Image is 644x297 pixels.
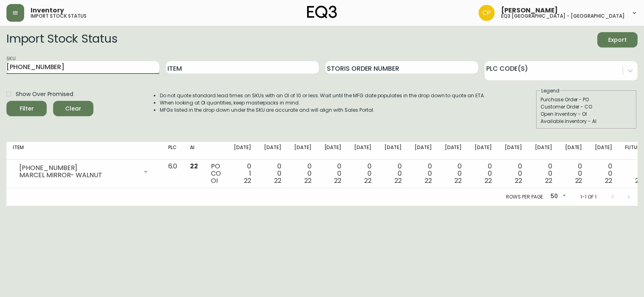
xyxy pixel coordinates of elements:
img: d4538ce6a4da033bb8b50397180cc0a5 [479,5,495,21]
th: PLC [162,142,184,160]
span: 22 [274,176,281,185]
h2: Import Stock Status [6,32,117,47]
div: 0 0 [354,163,372,184]
button: Export [597,32,638,47]
div: 0 0 [535,163,552,184]
span: 22 [605,176,612,185]
li: MFGs listed in the drop down under the SKU are accurate and will align with Sales Portal. [160,107,485,114]
span: Show Over Promised [16,90,73,98]
span: 22 [485,176,492,185]
div: [PHONE_NUMBER]MARCEL MIRROR- WALNUT [13,163,155,180]
img: logo [307,6,337,18]
legend: Legend [541,87,560,94]
div: PO CO [211,163,221,184]
li: Do not quote standard lead times on SKUs with an OI of 10 or less. Wait until the MFG date popula... [160,92,485,99]
th: AI [184,142,204,160]
span: 22 [425,176,432,185]
th: [DATE] [378,142,408,160]
th: Item [6,142,162,160]
div: 0 0 [384,163,402,184]
div: 0 0 [595,163,612,184]
th: [DATE] [318,142,348,160]
li: When looking at OI quantities, keep masterpacks in mind. [160,99,485,107]
th: [DATE] [227,142,258,160]
button: Clear [53,101,93,116]
th: [DATE] [559,142,589,160]
span: 22 [364,176,372,185]
div: 0 0 [324,163,342,184]
td: 6.0 [162,160,184,188]
th: [DATE] [528,142,559,160]
div: 0 0 [445,163,462,184]
p: 1-1 of 1 [580,193,597,201]
span: 22 [244,176,251,185]
th: [DATE] [408,142,438,160]
span: 22 [454,176,462,185]
span: Export [604,35,631,45]
div: 50 [547,190,568,203]
div: Open Inventory - OI [541,111,632,118]
div: 0 0 [415,163,432,184]
div: Available Inventory - AI [541,118,632,125]
th: [DATE] [438,142,469,160]
th: [DATE] [588,142,619,160]
span: 22 [545,176,552,185]
div: MARCEL MIRROR- WALNUT [19,172,138,179]
div: 0 0 [294,163,312,184]
div: 0 0 [625,163,642,184]
th: [DATE] [498,142,528,160]
th: [DATE] [258,142,288,160]
h5: eq3 [GEOGRAPHIC_DATA] - [GEOGRAPHIC_DATA] [501,14,625,18]
span: OI [211,176,218,185]
div: 0 0 [505,163,522,184]
span: Inventory [31,7,64,14]
th: [DATE] [288,142,318,160]
div: 0 1 [234,163,251,184]
span: 22 [190,162,198,171]
span: 22 [635,176,642,185]
span: 22 [304,176,312,185]
h5: import stock status [31,14,87,18]
span: 22 [394,176,402,185]
th: [DATE] [468,142,498,160]
span: 22 [334,176,341,185]
p: Rows per page: [506,193,544,201]
span: 22 [515,176,522,185]
button: Filter [6,101,47,116]
div: 0 0 [565,163,582,184]
div: Filter [20,104,34,114]
div: Customer Order - CO [541,103,632,111]
div: 0 0 [475,163,492,184]
div: 0 0 [264,163,281,184]
div: Purchase Order - PO [541,96,632,103]
th: [DATE] [348,142,378,160]
div: [PHONE_NUMBER] [19,164,138,172]
span: 22 [575,176,582,185]
span: [PERSON_NAME] [501,7,558,14]
span: Clear [60,104,87,114]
